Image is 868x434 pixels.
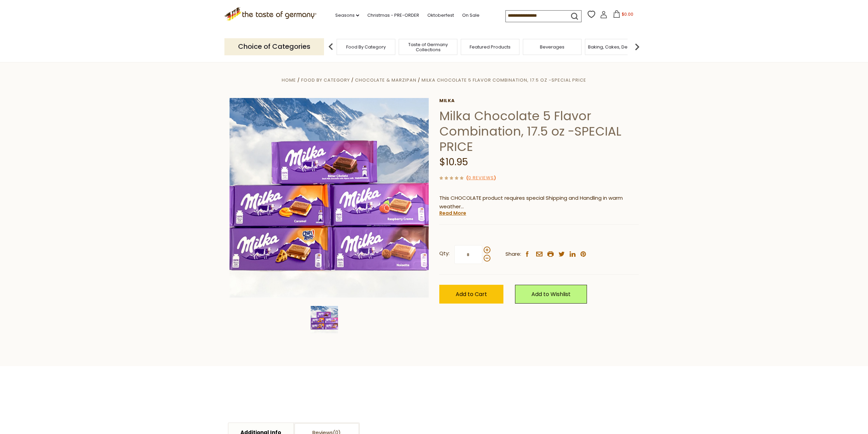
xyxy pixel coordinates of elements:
[367,12,419,19] a: Christmas - PRE-ORDER
[466,174,496,181] span: ( )
[456,290,487,298] span: Add to Cart
[401,42,455,52] a: Taste of Germany Collections
[439,210,466,216] a: Read More
[439,98,639,103] a: Milka
[282,77,296,83] a: Home
[588,44,641,50] a: Baking, Cakes, Desserts
[515,285,587,304] a: Add to Wishlist
[230,98,429,298] img: Milka Chocolate 5 Flavor Combination, 17.5 oz -SPECIAL PRICE
[470,44,511,50] a: Featured Products
[301,77,350,83] a: Food By Category
[422,77,586,83] a: Milka Chocolate 5 Flavor Combination, 17.5 oz -SPECIAL PRICE
[439,285,503,304] button: Add to Cart
[439,249,450,258] strong: Qty:
[335,12,359,19] a: Seasons
[311,306,338,333] img: Milka Chocolate 5 Flavor Combination, 17.5 oz -SPECIAL PRICE
[346,44,386,50] a: Food By Category
[468,174,494,182] a: 0 Reviews
[505,250,521,258] span: Share:
[324,40,338,54] img: previous arrow
[540,44,564,50] a: Beverages
[630,40,644,54] img: next arrow
[609,10,638,20] button: $0.00
[439,108,639,154] h1: Milka Chocolate 5 Flavor Combination, 17.5 oz -SPECIAL PRICE
[439,155,468,169] span: $10.95
[454,245,482,264] input: Qty:
[622,11,633,17] span: $0.00
[224,38,324,55] p: Choice of Categories
[439,194,639,211] p: This CHOCOLATE product requires special Shipping and Handling in warm weather
[427,12,454,19] a: Oktoberfest
[462,12,480,19] a: On Sale
[355,77,416,83] a: Chocolate & Marzipan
